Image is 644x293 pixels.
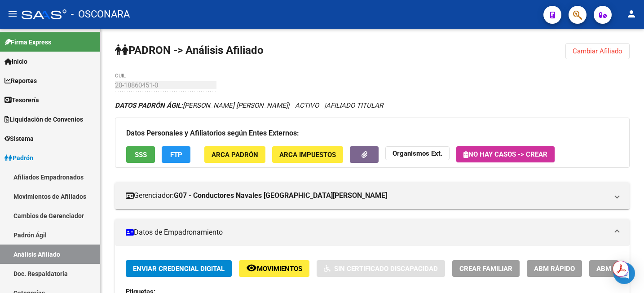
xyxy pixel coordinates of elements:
button: Movimientos [239,260,309,277]
button: SSS [126,146,155,163]
span: No hay casos -> Crear [463,150,547,158]
mat-icon: person [626,9,637,19]
span: AFILIADO TITULAR [326,101,383,109]
mat-icon: remove_red_eye [246,262,257,273]
i: | ACTIVO | [115,101,383,109]
button: ABM Rápido [527,260,582,277]
span: Firma Express [4,37,51,47]
button: No hay casos -> Crear [456,146,555,162]
span: Movimientos [257,265,302,273]
button: Enviar Credencial Digital [126,260,232,277]
strong: Organismos Ext. [393,149,442,157]
span: ABM Rápido [534,265,575,273]
span: Tesorería [4,95,39,105]
span: Liquidación de Convenios [4,114,83,124]
button: Organismos Ext. [385,146,450,160]
span: Reportes [4,76,37,86]
span: SSS [135,151,147,159]
span: Cambiar Afiliado [573,47,622,55]
button: ABM [589,260,618,277]
span: Padrón [4,153,33,163]
button: ARCA Impuestos [272,146,343,163]
span: ARCA Impuestos [279,151,336,159]
mat-expansion-panel-header: Gerenciador:G07 - Conductores Navales [GEOGRAPHIC_DATA][PERSON_NAME] [115,182,630,209]
span: Sistema [4,134,34,144]
button: Crear Familiar [452,260,520,277]
span: - OSCONARA [71,4,130,24]
h3: Datos Personales y Afiliatorios según Entes Externos: [126,127,618,140]
button: Sin Certificado Discapacidad [317,260,445,277]
span: Inicio [4,57,27,66]
span: ABM [596,265,611,273]
button: ARCA Padrón [204,146,265,163]
mat-panel-title: Datos de Empadronamiento [126,227,608,237]
span: Enviar Credencial Digital [133,265,225,273]
strong: G07 - Conductores Navales [GEOGRAPHIC_DATA][PERSON_NAME] [174,191,387,201]
strong: PADRON -> Análisis Afiliado [115,44,264,57]
span: Sin Certificado Discapacidad [334,265,438,273]
span: [PERSON_NAME] [PERSON_NAME] [115,101,288,109]
mat-panel-title: Gerenciador: [126,191,608,201]
button: FTP [162,146,190,163]
span: Crear Familiar [459,265,512,273]
strong: DATOS PADRÓN ÁGIL: [115,101,183,109]
mat-expansion-panel-header: Datos de Empadronamiento [115,219,630,246]
span: ARCA Padrón [212,151,258,159]
span: FTP [170,151,182,159]
mat-icon: menu [7,9,18,19]
button: Cambiar Afiliado [565,43,630,59]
